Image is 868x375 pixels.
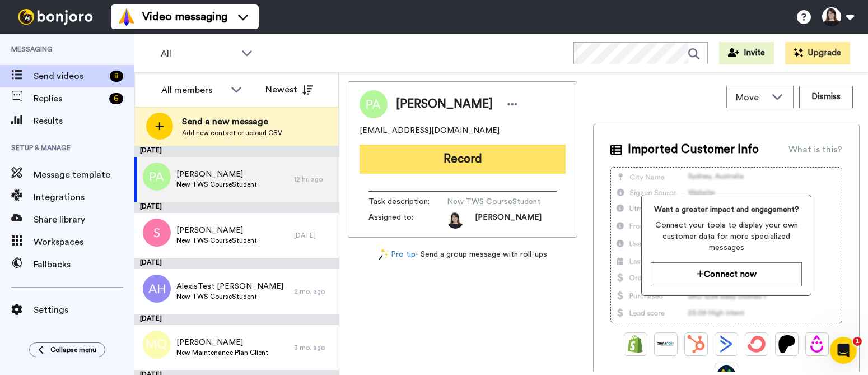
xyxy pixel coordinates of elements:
button: Invite [719,42,774,64]
div: [DATE] [134,258,339,269]
div: [DATE] [134,314,339,325]
img: pa.png [143,163,171,191]
span: [EMAIL_ADDRESS][DOMAIN_NAME] [360,125,500,136]
div: [DATE] [134,202,339,213]
img: ActiveCampaign [717,335,735,353]
img: mq.png [143,331,171,359]
img: vm-color.svg [118,8,136,26]
span: Message template [34,168,134,182]
img: Drip [808,335,826,353]
span: Move [736,91,766,104]
button: Newest [257,78,321,101]
span: [PERSON_NAME] [176,225,257,236]
div: 3 mo. ago [294,343,333,352]
button: Record [360,145,566,174]
button: Connect now [651,262,802,286]
span: [PERSON_NAME] [475,212,542,229]
img: Image of Pernille Appelquist [360,90,388,118]
span: Replies [34,92,105,105]
span: Send videos [34,70,105,83]
span: Integrations [34,191,134,204]
button: Upgrade [785,42,850,64]
span: 1 [853,337,862,346]
div: All members [161,84,225,97]
div: What is this? [788,143,842,156]
span: Connect your tools to display your own customer data for more specialized messages [651,220,802,253]
span: [PERSON_NAME] [396,96,493,113]
span: Send a new message [182,115,282,128]
span: Fallbacks [34,258,134,271]
span: [PERSON_NAME] [176,337,268,348]
div: 6 [109,93,123,104]
span: Video messaging [142,9,227,25]
div: [DATE] [294,231,333,240]
a: Pro tip [379,249,416,261]
img: ConvertKit [748,335,766,353]
span: Workspaces [34,235,134,249]
button: Dismiss [799,86,853,108]
div: [DATE] [134,146,339,157]
div: - Send a group message with roll-ups [348,249,577,261]
span: New TWS CourseStudent [176,292,283,301]
span: Collapse menu [50,345,96,354]
div: 8 [110,71,123,82]
span: Want a greater impact and engagement? [651,204,802,215]
img: s.png [143,219,171,247]
img: magic-wand.svg [379,249,389,261]
span: Task description : [368,196,447,207]
img: Ontraport [657,335,675,353]
span: Share library [34,213,134,226]
span: Imported Customer Info [628,141,759,158]
span: New Maintenance Plan Client [176,348,268,357]
img: Shopify [627,335,645,353]
span: Results [34,114,134,128]
span: Settings [34,303,134,317]
div: 2 mo. ago [294,287,333,296]
img: Patreon [778,335,796,353]
span: [PERSON_NAME] [176,169,257,180]
span: New TWS CourseStudent [176,236,257,245]
span: All [161,47,236,61]
span: New TWS CourseStudent [176,180,257,189]
img: bj-logo-header-white.svg [13,9,97,25]
div: 12 hr. ago [294,175,333,184]
span: AlexisTest [PERSON_NAME] [176,281,283,292]
img: ah.png [143,275,171,303]
span: New TWS CourseStudent [447,196,553,207]
span: Add new contact or upload CSV [182,128,282,137]
button: Collapse menu [29,342,105,357]
iframe: Intercom live chat [830,337,857,364]
img: 96699a92-33b7-4695-8949-acabf8978288-1753886693.jpg [447,212,464,229]
img: Hubspot [687,335,705,353]
span: Assigned to: [368,212,447,229]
